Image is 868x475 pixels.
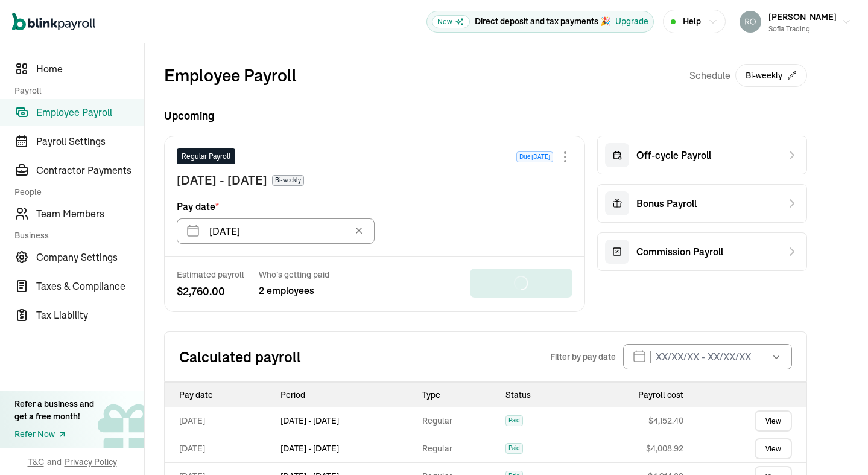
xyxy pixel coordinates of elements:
span: Paid [505,443,523,454]
span: Privacy Policy [65,456,117,468]
span: Due [DATE] [516,151,553,162]
th: Pay date [165,383,276,407]
span: Tax Liability [36,308,144,322]
span: Pay date [177,199,219,214]
span: Contractor Payments [36,163,144,177]
td: [DATE] [165,435,276,462]
span: Home [36,62,144,76]
input: XX/XX/XX - XX/XX/XX [623,344,792,369]
th: Type [417,383,501,407]
span: Employee Payroll [36,105,144,120]
input: XX/XX/XX [177,218,375,244]
span: Paid [505,415,523,426]
span: Bonus Payroll [636,196,697,211]
span: Filter by pay date [550,351,616,363]
a: View [755,438,792,459]
h2: Calculated payroll [179,347,550,366]
span: $ 4,008.92 [646,443,683,454]
button: Help [663,10,726,33]
span: T&C [28,456,44,468]
span: Commission Payroll [636,244,723,259]
span: Off-cycle Payroll [636,148,711,162]
button: [PERSON_NAME]sofia trading [735,7,856,37]
span: Regular Payroll [182,151,230,162]
span: Taxes & Compliance [36,279,144,293]
span: Bi-weekly [272,175,304,186]
div: Schedule [689,63,807,88]
th: Status [501,383,574,407]
span: [DATE] - [DATE] [177,171,267,190]
td: Regular [417,407,501,435]
div: Refer a business and get a free month! [14,398,94,423]
h2: Employee Payroll [164,63,297,88]
span: 2 employees [259,283,329,298]
iframe: Chat Widget [808,417,868,475]
td: [DATE] [165,407,276,435]
td: [DATE] - [DATE] [276,407,418,435]
nav: Global [12,4,95,39]
a: Refer Now [14,428,94,441]
span: People [14,186,137,198]
button: Bi-weekly [735,64,807,87]
span: Help [683,15,701,28]
span: Estimated payroll [177,269,244,281]
button: Upgrade [615,15,648,28]
span: Payroll Settings [36,134,144,148]
td: [DATE] - [DATE] [276,435,418,462]
span: $ 4,152.40 [648,415,683,426]
th: Period [276,383,418,407]
img: loader [514,276,528,290]
span: Company Settings [36,250,144,264]
a: View [755,410,792,432]
span: Upcoming [164,107,807,124]
p: Direct deposit and tax payments 🎉 [475,15,610,28]
span: Payroll [14,84,137,97]
span: Business [14,229,137,241]
span: Who’s getting paid [259,269,329,281]
span: Team Members [36,206,144,221]
td: Regular [417,435,501,462]
span: New [432,15,470,28]
div: sofia trading [768,24,837,34]
th: Payroll cost [574,383,688,407]
span: $ 2,760.00 [177,283,244,299]
span: [PERSON_NAME] [768,11,837,22]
